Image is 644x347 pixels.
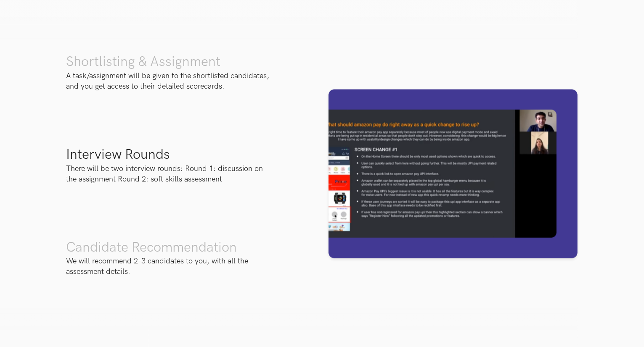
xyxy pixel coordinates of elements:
[66,71,272,92] p: A task/assignment will be given to the shortlisted candidates, and you get access to their detail...
[66,147,272,163] h3: Interview Rounds
[66,240,272,256] h3: Candidate Recommendation
[66,54,272,71] h3: Shortlisting & Assignment
[66,256,272,277] p: We will recommend 2-3 candidates to you, with all the assessment details.
[66,163,272,184] p: There will be two interview rounds: Round 1: discussion on the assignment Round 2: soft skills as...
